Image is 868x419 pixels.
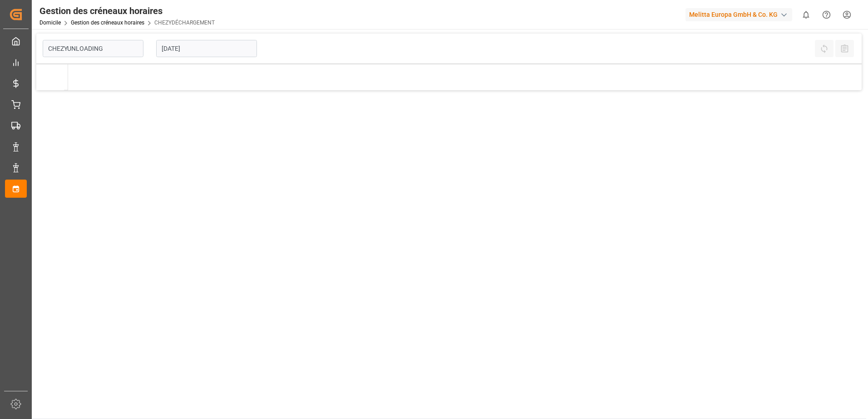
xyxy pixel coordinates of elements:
font: Melitta Europa GmbH & Co. KG [689,10,778,19]
input: JJ-MM-AAAA [156,40,257,57]
a: Domicile [39,19,61,26]
button: Afficher 0 nouvelles notifications [796,5,816,25]
button: Centre d’aide [816,5,837,25]
button: Melitta Europa GmbH & Co. KG [686,6,796,23]
input: Type à rechercher/sélectionner [43,40,143,57]
a: Gestion des créneaux horaires [71,19,144,26]
div: Gestion des créneaux horaires [39,4,215,18]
